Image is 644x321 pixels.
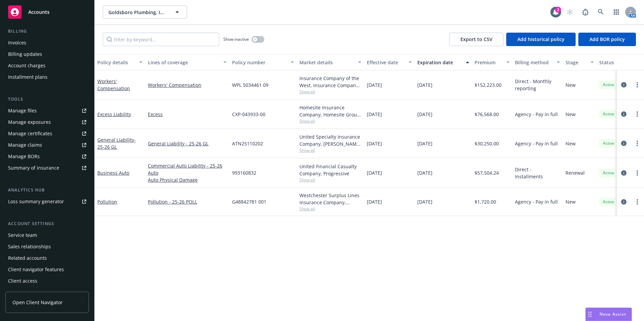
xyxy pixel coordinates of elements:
[555,7,561,13] div: 2
[145,54,229,70] button: Lines of coverage
[148,176,227,183] a: Auto Physical Damage
[8,163,59,173] div: Summary of insurance
[460,36,492,42] span: Export to CSV
[599,59,640,66] div: Status
[8,49,42,60] div: Billing updates
[5,37,89,48] a: Invoices
[148,81,227,88] a: Workers' Compensation
[103,33,219,46] input: Filter by keyword...
[512,54,563,70] button: Billing method
[12,299,63,306] span: Open Client Navigator
[515,111,558,118] span: Agency - Pay in full
[602,111,615,117] span: Active
[232,111,265,118] span: CXP-043933-00
[229,54,297,70] button: Policy number
[417,169,432,176] span: [DATE]
[299,89,361,95] span: Show all
[97,111,131,117] a: Excess Liability
[589,36,625,42] span: Add BOR policy
[620,169,628,177] a: circleInformation
[8,264,64,275] div: Client navigator features
[97,59,135,66] div: Policy details
[8,37,26,48] div: Invoices
[594,5,608,19] a: Search
[517,36,565,42] span: Add historical policy
[148,162,227,176] a: Commercial Auto Liability - 25-26 Auto
[566,198,576,205] span: New
[515,166,560,180] span: Direct - Installments
[515,78,560,92] span: Direct - Monthly reporting
[602,199,615,205] span: Active
[232,81,268,88] span: WPL 5034461 09
[563,5,577,19] a: Start snowing
[367,59,405,66] div: Effective date
[8,276,37,286] div: Client access
[223,36,249,42] span: Show inactive
[620,81,628,89] a: circleInformation
[367,111,382,118] span: [DATE]
[472,54,512,70] button: Premium
[5,28,89,35] div: Billing
[5,117,89,128] span: Manage exposures
[610,5,623,19] a: Switch app
[103,5,187,19] button: Goldsboro Plumbing, Inc.
[475,81,502,88] span: $152,223.00
[5,72,89,82] a: Installment plans
[5,253,89,263] a: Related accounts
[97,137,136,150] a: General Liability
[475,111,499,118] span: $76,568.00
[566,140,576,147] span: New
[566,59,586,66] div: Stage
[515,59,553,66] div: Billing method
[299,118,361,124] span: Show all
[5,49,89,60] a: Billing updates
[515,198,558,205] span: Agency - Pay in full
[5,196,89,207] a: Loss summary generator
[586,308,594,321] div: Drag to move
[8,196,64,207] div: Loss summary generator
[299,59,354,66] div: Market details
[8,140,42,150] div: Manage claims
[8,241,51,252] div: Sales relationships
[299,147,361,153] span: Show all
[97,170,129,176] a: Business Auto
[299,75,361,89] div: Insurance Company of the West, Insurance Company of the West (ICW)
[5,96,89,103] div: Tools
[5,163,89,173] a: Summary of insurance
[8,230,37,241] div: Service team
[602,170,615,176] span: Active
[299,163,361,177] div: United Financial Casualty Company, Progressive
[633,139,641,147] a: more
[417,59,462,66] div: Expiration date
[602,82,615,88] span: Active
[566,169,585,176] span: Renewal
[5,264,89,275] a: Client navigator features
[232,198,266,205] span: G48842781 001
[475,169,499,176] span: $57,504.24
[148,111,227,118] a: Excess
[417,140,432,147] span: [DATE]
[579,5,592,19] a: Report a Bug
[417,198,432,205] span: [DATE]
[5,187,89,193] div: Analytics hub
[297,54,364,70] button: Market details
[417,81,432,88] span: [DATE]
[5,220,89,227] div: Account settings
[299,104,361,118] div: Homesite Insurance Company, Homesite Group Incorporated, Brown & Riding Insurance Services, Inc.
[5,3,89,22] a: Accounts
[620,139,628,147] a: circleInformation
[299,192,361,206] div: Westchester Surplus Lines Insurance Company, Chubb Group, Brown & Riding Insurance Services, Inc.
[95,54,145,70] button: Policy details
[8,60,45,71] div: Account charges
[449,33,504,46] button: Export to CSV
[367,140,382,147] span: [DATE]
[148,198,227,205] a: Pollution - 25-26 POLL
[633,198,641,206] a: more
[578,33,636,46] button: Add BOR policy
[475,140,499,147] span: $30,250.00
[5,140,89,150] a: Manage claims
[475,59,502,66] div: Premium
[563,54,597,70] button: Stage
[232,59,287,66] div: Policy number
[633,110,641,118] a: more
